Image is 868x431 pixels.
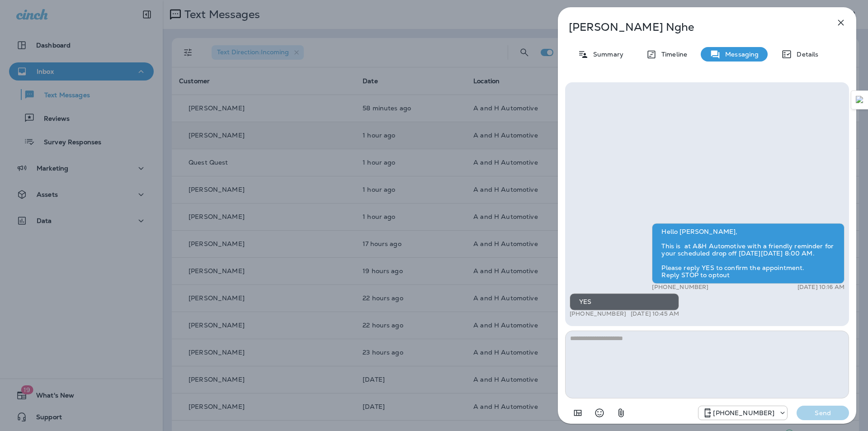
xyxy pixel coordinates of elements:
[652,284,708,291] p: [PHONE_NUMBER]
[570,293,679,310] div: YES
[657,51,687,58] p: Timeline
[569,404,587,422] button: Add in a premade template
[652,223,844,284] div: Hello [PERSON_NAME], This is at A&H Automotive with a friendly reminder for your scheduled drop o...
[856,96,864,104] img: Detect Auto
[713,409,774,417] p: [PHONE_NUMBER]
[631,310,679,317] p: [DATE] 10:45 AM
[797,284,844,291] p: [DATE] 10:16 AM
[570,310,626,317] p: [PHONE_NUMBER]
[569,21,816,33] p: [PERSON_NAME] Nghe
[698,407,787,418] div: +1 (405) 873-8731
[721,51,759,58] p: Messaging
[590,404,609,422] button: Select an emoji
[589,51,623,58] p: Summary
[792,51,818,58] p: Details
